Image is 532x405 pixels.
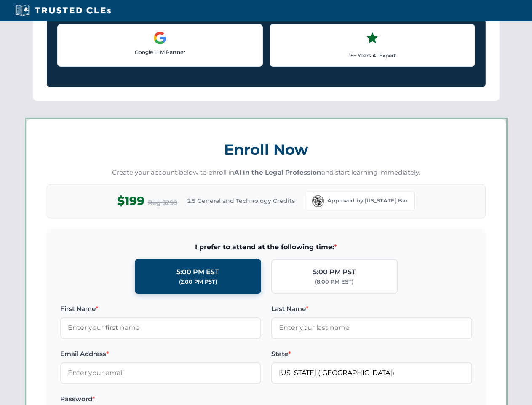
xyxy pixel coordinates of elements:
div: (2:00 PM PST) [179,278,217,286]
input: Enter your last name [271,317,472,338]
div: 5:00 PM PST [313,267,356,278]
div: (8:00 PM EST) [315,278,353,286]
h3: Enroll Now [47,136,486,163]
span: 2.5 General and Technology Credits [187,196,295,205]
label: First Name [60,304,261,314]
input: Florida (FL) [271,362,472,383]
div: 5:00 PM EST [176,267,219,278]
span: I prefer to attend at the following time: [60,242,472,253]
p: Create your account below to enroll in and start learning immediately. [47,168,486,178]
img: Florida Bar [312,195,324,207]
input: Enter your email [60,362,261,383]
span: $199 [117,192,144,211]
label: State [271,349,472,359]
strong: AI in the Legal Profession [234,168,321,176]
img: Google [153,31,167,45]
input: Enter your first name [60,317,261,338]
label: Password [60,394,261,404]
label: Email Address [60,349,261,359]
p: 15+ Years AI Expert [277,51,468,59]
label: Last Name [271,304,472,314]
p: Google LLM Partner [64,48,256,56]
span: Reg $299 [148,198,177,208]
img: Trusted CLEs [13,4,113,17]
span: Approved by [US_STATE] Bar [327,197,408,205]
